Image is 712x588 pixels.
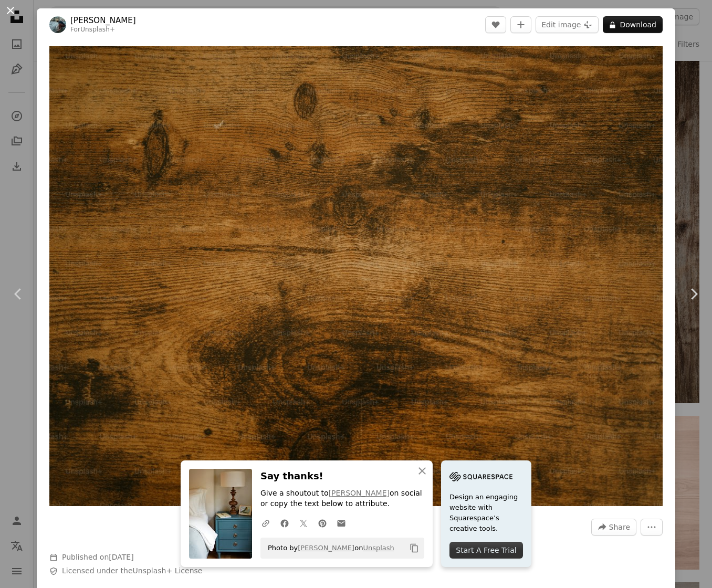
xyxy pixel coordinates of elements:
[441,460,531,567] a: Design an engaging website with Squarespace’s creative tools.Start A Free Trial
[263,540,394,556] span: Photo by on
[641,519,663,535] button: More Actions
[260,469,424,484] h3: Say thanks!
[70,15,136,26] a: [PERSON_NAME]
[260,488,424,509] p: Give a shoutout to on social or copy the text below to attribute.
[62,553,134,561] span: Published on
[363,544,394,552] a: Unsplash
[49,16,66,33] img: Go to Annie Spratt's profile
[675,244,712,344] a: Next
[49,46,663,506] button: Zoom in on this image
[298,544,354,552] a: [PERSON_NAME]
[133,566,203,575] a: Unsplash+ License
[449,492,523,534] span: Design an engaging website with Squarespace’s creative tools.
[70,26,136,34] div: For
[510,16,531,33] button: Add to Collection
[536,16,599,33] button: Edit image
[405,539,423,557] button: Copy to clipboard
[603,16,663,33] button: Download
[332,512,351,533] a: Share over email
[449,469,512,485] img: file-1705255347840-230a6ab5bca9image
[485,16,506,33] button: Like
[62,566,202,576] span: Licensed under the
[80,26,115,33] a: Unsplash+
[49,46,663,506] img: a close up of a piece of wood
[275,512,294,533] a: Share on Facebook
[329,489,390,497] a: [PERSON_NAME]
[294,512,313,533] a: Share on Twitter
[313,512,332,533] a: Share on Pinterest
[609,519,630,535] span: Share
[591,519,636,535] button: Share this image
[449,542,523,559] div: Start A Free Trial
[109,553,133,561] time: February 9, 2023 at 4:18:53 AM CST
